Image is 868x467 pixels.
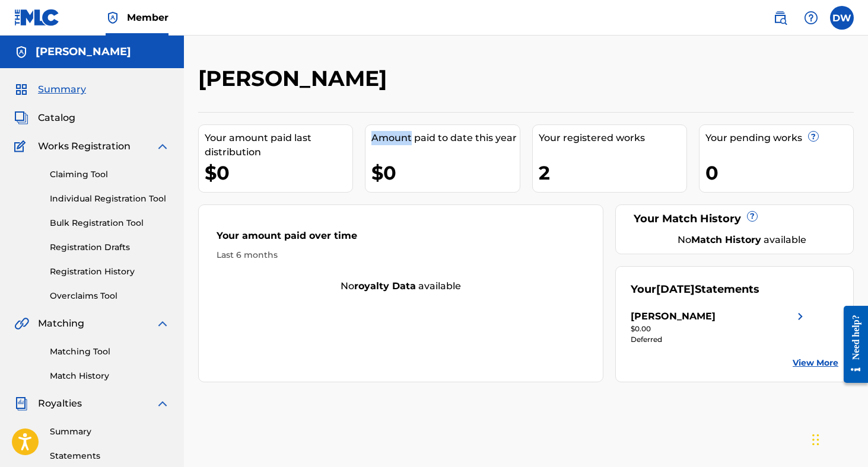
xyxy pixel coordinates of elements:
a: SummarySummary [14,82,86,97]
div: Last 6 months [217,249,585,261]
img: right chevron icon [793,309,807,324]
span: Works Registration [38,139,131,153]
div: No available [199,279,603,293]
strong: royalty data [354,280,416,292]
img: search [773,11,787,25]
a: Match History [50,370,170,382]
h5: Landon Farag [36,45,131,59]
a: Registration History [50,266,170,278]
a: Individual Registration Tool [50,193,170,205]
div: $0 [371,159,519,186]
div: $0.00 [631,324,807,334]
span: Royalties [38,396,82,411]
iframe: Chat Widget [809,410,868,467]
img: Works Registration [14,139,30,153]
div: Drag [812,422,819,458]
div: Help [799,6,823,30]
div: Your amount paid over time [217,229,585,249]
div: Your Match History [631,211,838,227]
img: Accounts [14,45,28,59]
div: No available [646,233,838,247]
a: Claiming Tool [50,168,170,181]
img: expand [155,316,170,331]
div: 2 [539,159,686,186]
div: 0 [705,159,853,186]
span: Matching [38,316,84,331]
a: Overclaims Tool [50,290,170,302]
div: Amount paid to date this year [371,131,519,145]
strong: Match History [691,234,761,245]
div: $0 [205,159,352,186]
img: Royalties [14,396,28,411]
img: expand [155,396,170,411]
div: Your pending works [705,131,853,145]
span: ? [809,132,818,141]
div: Your Statements [631,282,759,298]
iframe: Resource Center [835,297,868,392]
div: User Menu [830,6,854,30]
h2: [PERSON_NAME] [198,65,393,92]
a: Statements [50,450,170,462]
div: Your amount paid last distribution [205,131,352,159]
img: help [804,11,818,25]
img: Matching [14,316,29,331]
img: Top Rightsholder [106,11,120,25]
a: Bulk Registration Tool [50,217,170,229]
div: Your registered works [539,131,686,145]
a: [PERSON_NAME]right chevron icon$0.00Deferred [631,309,807,345]
div: Deferred [631,334,807,345]
a: CatalogCatalog [14,111,75,125]
img: Summary [14,82,28,97]
a: Matching Tool [50,346,170,358]
span: Member [127,11,168,24]
div: [PERSON_NAME] [631,309,716,324]
span: [DATE] [656,283,695,296]
a: View More [793,357,838,369]
a: Public Search [768,6,792,30]
span: ? [748,212,757,221]
img: expand [155,139,170,153]
img: MLC Logo [14,9,60,26]
span: Summary [38,82,86,97]
span: Catalog [38,111,75,125]
img: Catalog [14,111,28,125]
a: Registration Drafts [50,241,170,254]
a: Summary [50,426,170,438]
